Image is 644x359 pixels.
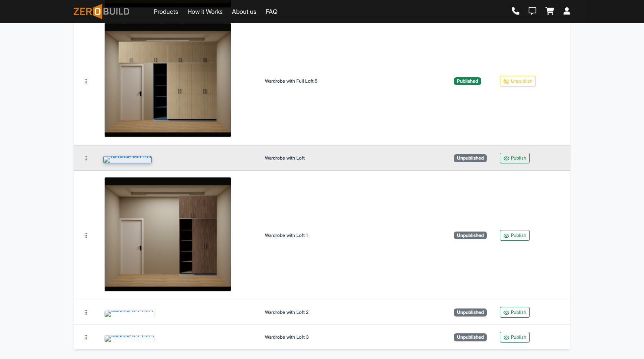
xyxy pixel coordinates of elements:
[500,332,530,343] button: Publish
[104,23,231,137] img: Wardrobe with Full Loft 5
[103,156,152,163] img: Wardrobe with Loft
[104,310,154,317] img: Wardrobe with Loft 2
[265,78,442,85] div: Wardrobe with Full Loft 5
[104,177,231,292] img: Wardrobe with Loft 1
[500,230,530,241] button: Publish
[454,308,487,316] span: Unpublished
[154,7,178,16] a: Products
[104,335,154,342] img: Wardrobe with Loft 3
[500,153,530,163] button: Publish
[454,154,487,162] span: Unpublished
[187,7,223,16] a: How it Works
[265,232,442,239] div: Wardrobe with Loft 1
[265,334,442,341] div: Wardrobe with Loft 3
[266,7,278,16] a: FAQ
[74,4,129,19] img: ZeroBuild logo
[500,307,530,318] button: Publish
[454,333,487,341] span: Unpublished
[265,309,442,316] div: Wardrobe with Loft 2
[563,7,570,16] a: Login
[454,232,487,239] span: Unpublished
[454,77,481,85] span: Published
[265,155,442,162] div: Wardrobe with Loft
[500,76,536,86] button: Unpublish
[232,7,256,16] a: About us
